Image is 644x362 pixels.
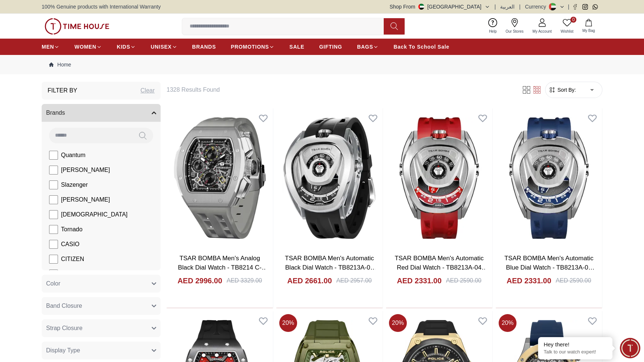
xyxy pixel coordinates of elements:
div: Clear [141,86,155,95]
span: GIFTING [319,43,342,50]
a: Facebook [572,4,578,10]
span: WOMEN [74,43,96,50]
span: 20 % [279,314,297,332]
a: PROMOTIONS [231,40,275,53]
a: Home [49,61,71,68]
input: [PERSON_NAME] [49,195,58,204]
span: Strap Closure [46,324,83,333]
input: [PERSON_NAME] [49,166,58,175]
img: TSAR BOMBA Men's Automatic Blue Dial Watch - TB8213A-03 SET [496,108,602,248]
span: KIDS [117,43,130,50]
input: [DEMOGRAPHIC_DATA] [49,210,58,219]
div: Hey there! [544,341,607,348]
div: AED 2590.00 [556,276,591,285]
span: 20 % [499,314,516,332]
a: Help [484,17,501,36]
input: Quantum [49,151,58,160]
input: CITIZEN [49,255,58,264]
span: | [495,3,496,10]
div: AED 2590.00 [446,276,481,285]
input: CASIO [49,240,58,249]
span: Brands [46,108,65,117]
span: Tornado [61,225,83,234]
a: 0Wishlist [556,17,578,36]
input: Tornado [49,225,58,234]
span: Wishlist [558,29,576,34]
h4: AED 2331.00 [506,275,551,286]
span: Sort By: [556,86,576,94]
a: TSAR BOMBA Men's Automatic Red Dial Watch - TB8213A-04 SET [395,255,488,281]
input: Slazenger [49,180,58,189]
button: Display Type [42,342,161,359]
h4: AED 2661.00 [287,275,332,286]
a: BAGS [357,40,379,53]
a: GIFTING [319,40,342,53]
span: BRANDS [192,43,216,50]
span: 100% Genuine products with International Warranty [42,3,161,10]
nav: Breadcrumb [42,55,602,74]
span: [PERSON_NAME] [61,195,110,204]
div: Chat Widget [620,338,640,358]
span: CITIZEN [61,255,84,264]
h6: 1328 Results Found [167,85,512,94]
a: TSAR BOMBA Men's Automatic Black Dial Watch - TB8213A-06 SET [285,255,376,281]
button: Color [42,275,161,293]
a: Instagram [582,4,588,10]
span: Quantum [61,151,86,160]
img: TSAR BOMBA Men's Analog Black Dial Watch - TB8214 C-Grey [167,108,273,248]
span: 20 % [389,314,407,332]
button: Shop From[GEOGRAPHIC_DATA] [390,3,490,10]
span: | [568,3,569,10]
a: WOMEN [74,40,102,53]
span: [DEMOGRAPHIC_DATA] [61,210,128,219]
a: TSAR BOMBA Men's Automatic Blue Dial Watch - TB8213A-03 SET [504,255,595,281]
a: TSAR BOMBA Men's Analog Black Dial Watch - TB8214 C-Grey [178,255,268,281]
img: TSAR BOMBA Men's Automatic Red Dial Watch - TB8213A-04 SET [386,108,492,248]
div: AED 2957.00 [336,276,371,285]
h4: AED 2996.00 [177,275,222,286]
a: Back To School Sale [393,40,449,53]
a: SALE [289,40,304,53]
span: MEN [42,43,54,50]
span: GUESS [61,270,82,278]
span: Display Type [46,346,80,355]
span: CASIO [61,240,80,249]
button: My Bag [578,17,599,35]
span: 0 [570,17,576,23]
div: AED 3329.00 [226,276,262,285]
a: Our Stores [501,17,528,36]
img: TSAR BOMBA Men's Automatic Black Dial Watch - TB8213A-06 SET [276,108,383,248]
span: [PERSON_NAME] [61,166,110,175]
button: Strap Closure [42,319,161,337]
span: Band Closure [46,301,82,310]
span: PROMOTIONS [231,43,269,50]
span: Back To School Sale [393,43,449,50]
img: United Arab Emirates [418,4,424,10]
span: My Bag [579,28,598,33]
h4: AED 2331.00 [397,275,441,286]
input: GUESS [49,270,58,278]
a: MEN [42,40,59,53]
a: UNISEX [151,40,177,53]
p: Talk to our watch expert! [544,349,607,355]
a: Whatsapp [592,4,598,10]
span: Color [46,279,60,288]
span: Help [486,29,500,34]
div: Currency [525,3,549,10]
img: ... [45,18,109,35]
span: BAGS [357,43,373,50]
span: My Account [529,29,555,34]
h3: Filter By [48,86,77,95]
button: العربية [500,3,515,10]
span: | [519,3,521,10]
button: Sort By: [548,86,576,94]
a: BRANDS [192,40,216,53]
button: Band Closure [42,297,161,315]
button: Brands [42,104,161,122]
a: KIDS [117,40,136,53]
